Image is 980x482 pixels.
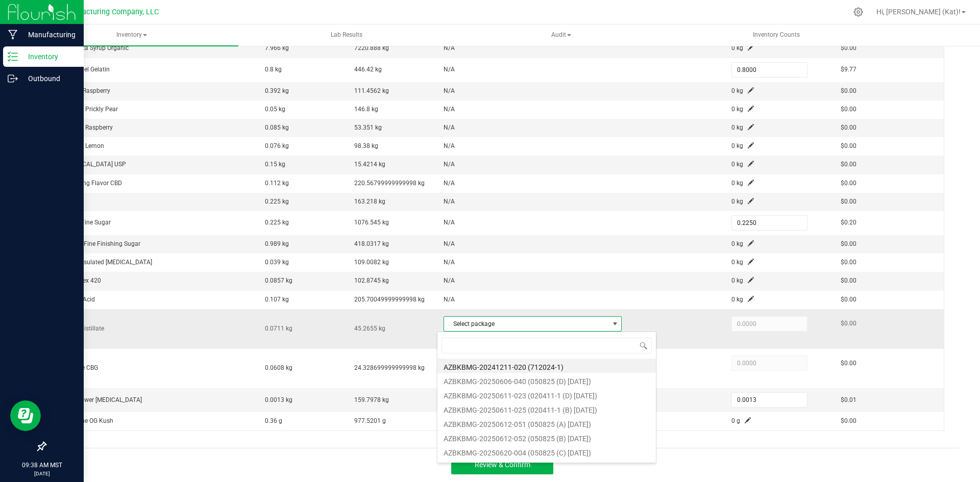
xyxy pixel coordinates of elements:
[66,396,142,403] span: Sunflower [MEDICAL_DATA]
[66,66,110,73] span: Simogel Gelatin
[265,198,289,205] span: 0.225 kg
[731,277,743,284] span: 0 kg
[66,180,122,187] span: Masking Flavor CBD
[66,124,113,131] span: Flavor Raspberry
[354,66,382,73] span: 446.42 kg
[731,198,743,205] span: 0 kg
[841,219,856,226] span: $0.20
[841,198,856,205] span: $0.00
[731,142,743,149] span: 0 kg
[354,219,389,226] span: 1076.545 kg
[444,240,455,247] span: N/A
[18,50,79,63] p: Inventory
[8,52,18,62] inline-svg: Inventory
[66,240,140,247] span: Super Fine Finishing Sugar
[265,277,292,284] span: 0.0857 kg
[66,277,101,284] span: Capolex 420
[739,31,814,39] span: Inventory Counts
[265,417,282,424] span: 0.36 g
[876,8,961,16] span: Hi, [PERSON_NAME] (Kat)!
[66,106,118,113] span: Flavor Prickly Pear
[731,106,743,113] span: 0 kg
[454,24,668,46] a: Audit
[444,317,608,331] span: Select package
[444,124,455,131] span: N/A
[354,161,385,168] span: 15.4214 kg
[731,296,743,303] span: 0 kg
[841,277,856,284] span: $0.00
[18,72,79,85] p: Outbound
[265,325,292,332] span: 0.0711 kg
[66,219,111,226] span: Ultra Fine Sugar
[444,44,455,52] span: N/A
[731,417,740,424] span: 0 g
[670,24,884,46] a: Inventory Counts
[354,396,389,403] span: 159.7978 kg
[841,161,856,168] span: $0.00
[841,259,856,266] span: $0.00
[66,44,129,52] span: Tapioca Syrup Organic
[66,325,104,332] span: THC Distillate
[354,198,385,205] span: 163.218 kg
[265,44,289,52] span: 7.966 kg
[841,296,856,303] span: $0.00
[354,180,425,187] span: 220.56799999999998 kg
[265,142,289,149] span: 0.076 kg
[444,66,455,73] span: N/A
[354,259,389,266] span: 109.0082 kg
[841,124,856,131] span: $0.00
[354,124,382,131] span: 53.351 kg
[24,24,238,46] a: Inventory
[354,106,378,113] span: 146.8 kg
[444,161,455,168] span: N/A
[18,29,79,41] p: Manufacturing
[841,360,856,367] span: $0.00
[265,219,289,226] span: 0.225 kg
[8,73,18,84] inline-svg: Outbound
[841,240,856,247] span: $0.00
[265,396,292,403] span: 0.0013 kg
[731,259,743,266] span: 0 kg
[455,25,668,45] span: Audit
[354,364,425,371] span: 24.328699999999998 kg
[265,364,292,371] span: 0.0608 kg
[265,296,289,303] span: 0.107 kg
[354,417,386,424] span: 977.5201 g
[841,106,856,113] span: $0.00
[444,106,455,113] span: N/A
[731,240,743,247] span: 0 kg
[265,124,289,131] span: 0.085 kg
[475,461,530,469] span: Review & Confirm
[731,180,743,187] span: 0 kg
[354,142,378,149] span: 98.38 kg
[731,161,743,168] span: 0 kg
[354,240,389,247] span: 418.0317 kg
[265,180,289,187] span: 0.112 kg
[731,87,743,94] span: 0 kg
[265,161,285,168] span: 0.15 kg
[50,8,159,16] span: BB Manufacturing Company, LLC
[451,456,553,474] button: Review & Confirm
[317,31,376,39] span: Lab Results
[354,44,389,52] span: 7220.888 kg
[66,417,113,424] span: Terpene OG Kush
[841,66,856,73] span: $9.77
[10,400,41,431] iframe: Resource center
[841,87,856,94] span: $0.00
[841,142,856,149] span: $0.00
[5,470,79,477] p: [DATE]
[444,180,455,187] span: N/A
[444,219,455,226] span: N/A
[354,325,385,332] span: 45.2655 kg
[354,277,389,284] span: 102.8745 kg
[66,259,152,266] span: Encapsulated [MEDICAL_DATA]
[444,277,455,284] span: N/A
[265,240,289,247] span: 0.989 kg
[841,396,856,403] span: $0.01
[66,161,126,168] span: [MEDICAL_DATA] USP
[354,296,425,303] span: 205.70049999999998 kg
[841,320,856,327] span: $0.00
[265,259,289,266] span: 0.039 kg
[852,7,865,17] div: Manage settings
[66,142,104,149] span: Flavor Lemon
